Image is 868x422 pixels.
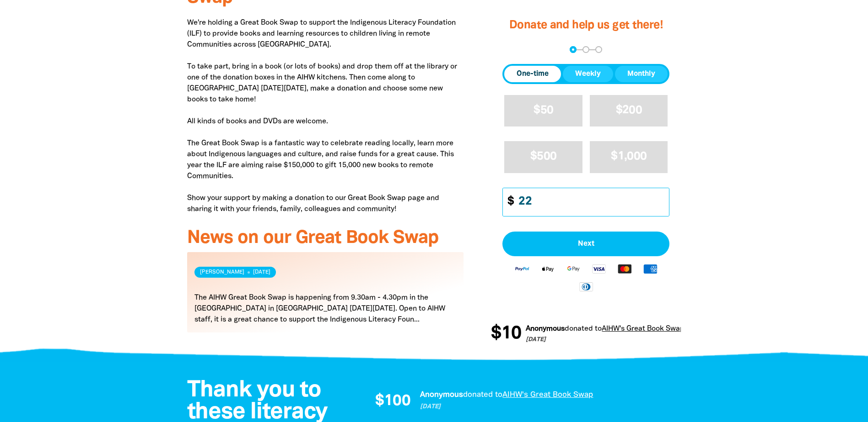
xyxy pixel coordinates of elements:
[494,326,533,332] em: Anonymous
[590,141,668,173] button: $1,000
[502,256,669,299] div: Available payment methods
[491,319,681,348] div: Donation stream
[660,325,690,343] span: $25
[533,326,570,332] span: donated to
[509,264,535,274] img: Paypal logo
[504,95,582,127] button: $50
[616,105,642,116] span: $200
[420,391,463,398] em: Anonymous
[582,46,589,53] button: Navigate to step 2 of 3 to enter your details
[563,66,613,82] button: Weekly
[187,252,464,343] div: Paginated content
[504,66,561,82] button: One-time
[534,105,553,116] span: $50
[509,20,663,31] span: Donate and help us get there!
[595,46,602,53] button: Navigate to step 3 of 3 to enter your payment details
[503,188,514,216] span: $
[504,141,582,173] button: $500
[187,17,464,215] p: We're holding a Great Book Swap to support the Indigenous Literacy Foundation (ILF) to provide bo...
[561,264,586,274] img: Google Pay logo
[502,64,669,84] div: Donation frequency
[570,46,577,53] button: Navigate to step 1 of 3 to enter your donation amount
[637,264,663,274] img: American Express logo
[615,66,668,82] button: Monthly
[502,391,593,398] a: AIHW's Great Book Swap
[590,95,668,127] button: $200
[573,281,599,292] img: Diners Club logo
[530,151,556,162] span: $500
[627,69,655,79] span: Monthly
[502,232,669,256] button: Pay with Credit Card
[512,240,659,248] span: Next
[611,151,647,162] span: $1,000
[463,391,502,398] span: donated to
[187,228,464,248] h3: News on our Great Book Swap
[420,402,672,411] p: [DATE]
[570,326,652,332] a: AIHW's Great Book Swap
[512,188,669,216] input: Enter custom amount
[494,336,652,345] p: [DATE]
[375,394,410,409] span: $100
[517,69,549,79] span: One-time
[575,69,601,79] span: Weekly
[535,264,561,274] img: Apple Pay logo
[612,264,637,274] img: Mastercard logo
[586,264,612,274] img: Visa logo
